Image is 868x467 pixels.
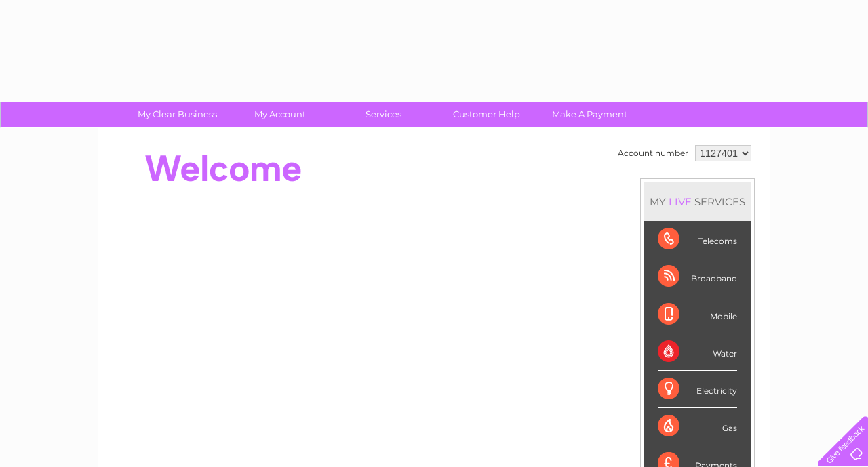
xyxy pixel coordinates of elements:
a: My Account [224,102,336,127]
div: Gas [658,408,737,445]
div: LIVE [666,195,694,208]
td: Account number [614,142,692,165]
a: Customer Help [431,102,542,127]
a: Services [328,102,439,127]
div: Water [658,333,737,371]
div: Telecoms [658,221,737,258]
div: Broadband [658,258,737,296]
div: Mobile [658,296,737,333]
a: Make A Payment [534,102,646,127]
a: My Clear Business [121,102,233,127]
div: MY SERVICES [644,182,751,221]
div: Electricity [658,371,737,408]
